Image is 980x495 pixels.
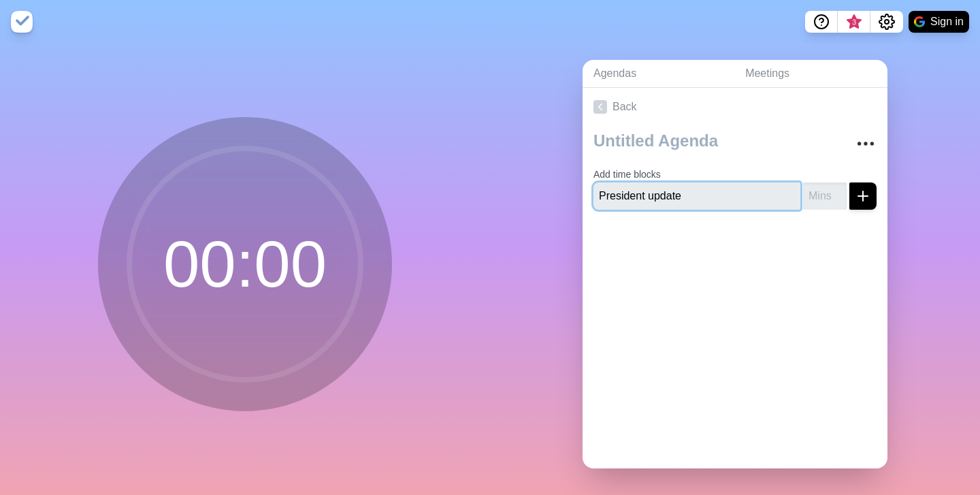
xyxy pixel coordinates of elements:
button: What’s new [838,11,870,33]
button: Help [805,11,838,33]
span: 3 [849,17,860,28]
button: Settings [870,11,903,33]
img: timeblocks logo [11,11,33,33]
a: Meetings [734,60,887,88]
button: More [852,130,879,157]
label: Add time blocks [593,169,661,180]
input: Mins [803,182,847,210]
img: google logo [914,16,925,27]
a: Agendas [583,60,734,88]
input: Name [593,182,800,210]
a: Back [583,88,887,126]
button: Sign in [909,11,969,33]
